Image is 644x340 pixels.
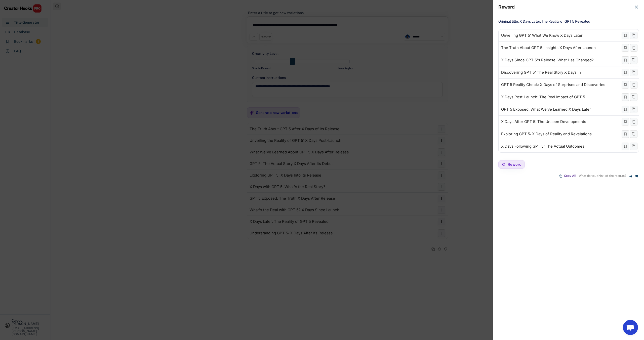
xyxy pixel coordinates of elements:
div: X Days After GPT 5: The Unseen Developments [501,120,586,124]
div: Unveiling GPT 5: What We Know X Days Later [501,33,583,37]
span: Reword [508,162,521,166]
div: X Days Since GPT 5's Release: What Has Changed? [501,58,594,62]
div: Exploring GPT 5: X Days of Reality and Revelations [501,132,592,136]
div: Copy All [564,174,576,178]
div: Discovering GPT 5: The Real Story X Days In [501,70,581,74]
div: X Days Following GPT 5: The Actual Outcomes [501,144,584,148]
div: GPT 5 Reality Check: X Days of Surprises and Discoveries [501,83,605,87]
div: Reword [498,5,631,9]
div: The Truth About GPT 5: Insights X Days After Launch [501,46,596,50]
div: Original title: X Days Later: The Reality of GPT 5 Revealed [498,19,639,24]
div: X Days Post-Launch: The Real Impact of GPT 5 [501,95,585,99]
div: GPT 5 Exposed: What We’ve Learned X Days Later [501,107,591,111]
div: What do you think of the results? [579,174,626,178]
button: Reword [498,160,525,169]
a: Open chat [623,320,638,335]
